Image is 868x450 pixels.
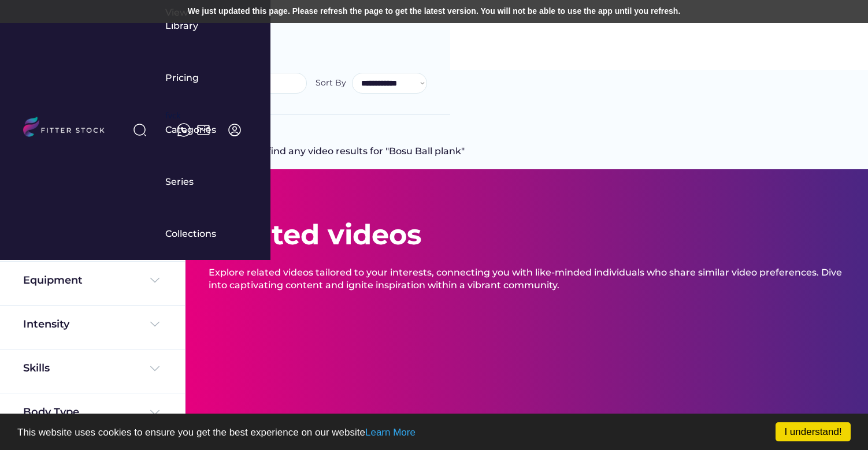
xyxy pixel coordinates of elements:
img: LOGO.svg [23,117,114,140]
p: This website uses cookies to ensure you get the best experience on our website [17,427,851,437]
div: Series [165,176,194,188]
a: Learn More [365,427,416,438]
img: profile-circle.svg [228,123,242,137]
a: I understand! [776,422,851,441]
iframe: chat widget [802,352,859,405]
div: Sort By [316,77,346,89]
iframe: chat widget [819,404,856,438]
div: We couldn’t find any video results for "Bosu Ball plank" [209,145,465,169]
div: Related videos [209,215,421,254]
img: Frame%20%284%29.svg [148,406,162,419]
img: Frame%20%284%29.svg [148,317,162,331]
div: Skills [23,361,52,375]
img: Frame%20%284%29.svg [148,362,162,375]
div: Pricing [165,72,199,84]
div: fvck [165,110,180,121]
div: Explore related videos tailored to your interests, connecting you with like-minded individuals wh... [209,266,845,292]
img: meteor-icons_whatsapp%20%281%29.svg [177,123,191,137]
div: Categories [165,124,216,136]
img: Frame%2051.svg [196,123,210,137]
img: search-normal%203.svg [133,123,147,137]
img: Frame%20%284%29.svg [148,273,162,287]
div: Body Type [23,405,79,419]
div: Collections [165,228,216,240]
div: Intensity [23,317,69,332]
div: Equipment [23,273,83,288]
